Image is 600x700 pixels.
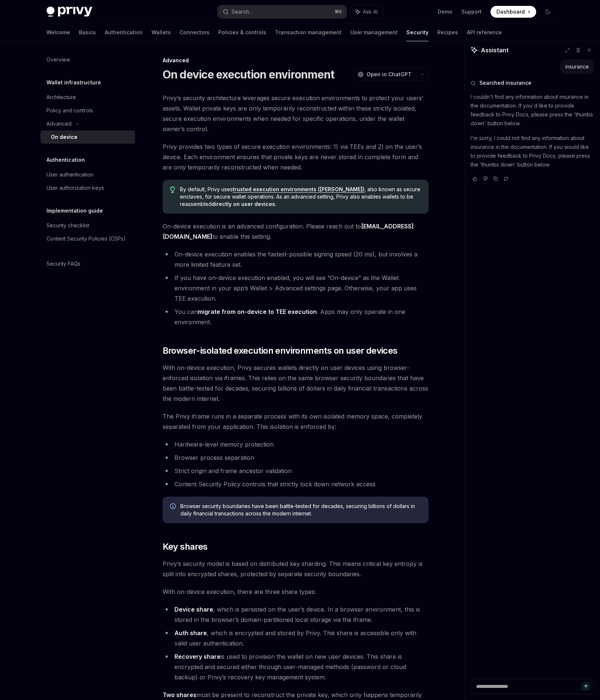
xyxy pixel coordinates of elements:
[232,7,252,16] div: Search...
[367,71,412,78] span: Open in ChatGPT
[233,186,364,193] a: trusted execution environments ([PERSON_NAME])
[46,221,89,230] div: Security checklist
[198,308,317,316] a: migrate from on-device to TEE execution
[174,629,207,637] strong: Auth share
[46,234,126,243] div: Content Security Policies (CSPs)
[350,5,383,18] button: Ask AI
[496,8,525,15] span: Dashboard
[490,6,536,18] a: Dashboard
[163,411,429,432] span: The Privy iframe runs in a separate process with its own isolated memory space, completely separa...
[582,682,590,691] button: Send message
[163,141,429,172] span: Privy provides two types of secure execution environments: 1) via TEEs and 2) on the user’s devic...
[180,186,421,208] span: By default, Privy uses , also known as secure enclaves, for secure wallet operations. As an advan...
[542,6,554,18] button: Toggle dark mode
[163,452,429,463] li: Browser process separation
[471,134,594,169] p: I'm sorry, I could not find any information about insurance in the documentation. If you would li...
[46,106,93,115] div: Policy and controls
[461,8,482,15] a: Support
[105,24,143,41] a: Authentication
[163,68,334,81] h1: On device execution environment
[170,186,175,193] svg: Tip
[46,7,92,17] img: dark logo
[174,653,221,660] strong: Recovery share
[46,93,76,102] div: Architecture
[152,24,171,41] a: Wallets
[163,273,429,304] li: If you have on-device execution enabled, you will see “On-device” as the Wallet environment in yo...
[46,206,103,215] h5: Implementation guide
[41,130,135,144] a: On device
[163,604,429,625] li: , which is persisted on the user’s device. In a browser environment, this is stored in the browse...
[437,24,458,41] a: Recipes
[163,345,398,357] span: Browser-isolated execution environments on user devices
[471,92,594,128] p: I couldn't find any information about insurance in the documentation. If you'd like to provide fe...
[163,559,429,579] span: Privy’s security model is based on distributed key sharding. This means critical key entropy is s...
[363,8,378,15] span: Ask AI
[41,181,135,195] a: User authorization keys
[51,133,77,141] div: On device
[163,651,429,682] li: is used to provision the wallet on new user devices. This share is encrypted and secured either t...
[479,79,531,87] span: Searched insurance
[163,691,197,699] strong: Two shares
[41,219,135,232] a: Security checklist
[41,91,135,104] a: Architecture
[46,55,70,64] div: Overview
[212,201,275,207] strong: directly on user devices
[41,104,135,117] a: Policy and controls
[163,439,429,449] li: Hardware-level memory protection
[41,232,135,245] a: Content Security Policies (CSPs)
[218,24,266,41] a: Policies & controls
[163,466,429,476] li: Strict origin and frame ancestor validation
[471,79,594,87] button: Searched insurance
[334,9,342,15] span: ⌘ K
[163,93,429,134] span: Privy’s security architecture leverages secure execution environments to protect your users’ asse...
[46,78,101,87] h5: Wallet infrastructure
[163,363,429,404] span: With on-device execution, Privy secures wallets directly on user devices using browser-enforced i...
[350,24,398,41] a: User management
[41,168,135,181] a: User authentication
[46,24,70,41] a: Welcome
[163,221,429,242] span: On-device execution is an advanced configuration. Please reach out to to enable this setting.
[41,53,135,66] a: Overview
[163,249,429,270] li: On-device execution enables the fastest-possible signing speed (20 ms), but involves a more limit...
[481,46,509,55] span: Assistant
[438,8,452,15] a: Demo
[353,68,416,81] button: Open in ChatGPT
[163,587,429,597] span: With on-device execution, there are three share types:
[163,307,429,327] li: You can . Apps may only operate in one environment.
[180,24,209,41] a: Connectors
[275,24,341,41] a: Transaction management
[170,503,177,511] svg: Info
[163,628,429,648] li: , which is encrypted and stored by Privy. This share is accessible only with valid user authentic...
[174,606,213,613] strong: Device share
[41,257,135,270] a: Security FAQs
[467,24,502,41] a: API reference
[163,479,429,489] li: Content Security Policy controls that strictly lock down network access
[406,24,429,41] a: Security
[46,155,85,164] h5: Authentication
[218,5,347,18] button: Search...⌘K
[180,503,421,517] span: Browser security boundaries have been battle-tested for decades, securing billions of dollars in ...
[46,119,72,128] div: Advanced
[46,259,80,268] div: Security FAQs
[46,170,93,179] div: User authentication
[79,24,96,41] a: Basics
[565,63,589,70] div: insurance
[163,541,208,553] span: Key shares
[46,183,104,192] div: User authorization keys
[163,57,429,64] div: Advanced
